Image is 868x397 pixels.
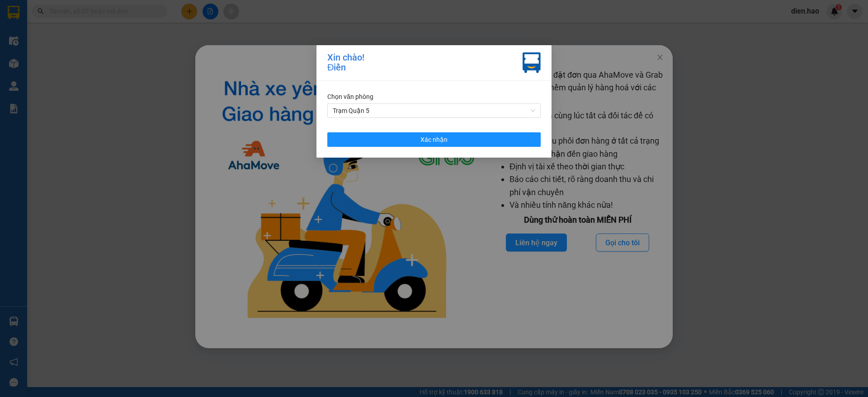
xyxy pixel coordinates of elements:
span: Trạm Quận 5 [333,104,535,117]
div: Chọn văn phòng [327,92,541,102]
img: vxr-icon [523,52,541,73]
div: Xin chào! Điền [327,52,364,73]
span: Xác nhận [420,135,448,145]
button: Xác nhận [327,132,541,147]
